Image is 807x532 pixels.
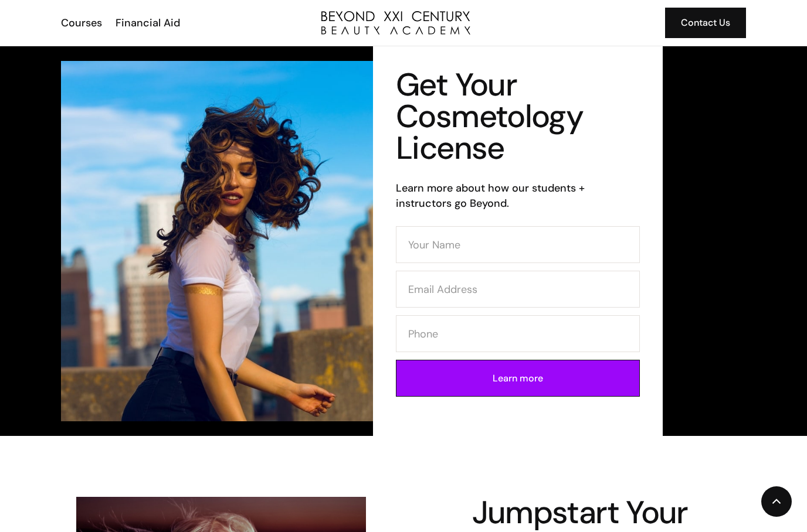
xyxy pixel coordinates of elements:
img: esthetician facial application [61,61,403,421]
a: home [321,11,470,35]
div: Courses [61,15,102,30]
div: Contact Us [681,15,730,30]
input: Phone [396,315,640,352]
a: Financial Aid [108,15,186,30]
a: Contact Us [665,8,746,38]
form: Contact Form (Cosmo) [396,226,640,404]
h1: Get Your Cosmetology License [396,69,640,164]
img: beyond logo [321,11,470,35]
a: Courses [53,15,108,30]
input: Your Name [396,226,640,263]
input: Email Address [396,271,640,308]
input: Learn more [396,360,640,397]
div: Financial Aid [116,15,180,30]
h6: Learn more about how our students + instructors go Beyond. [396,180,640,211]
